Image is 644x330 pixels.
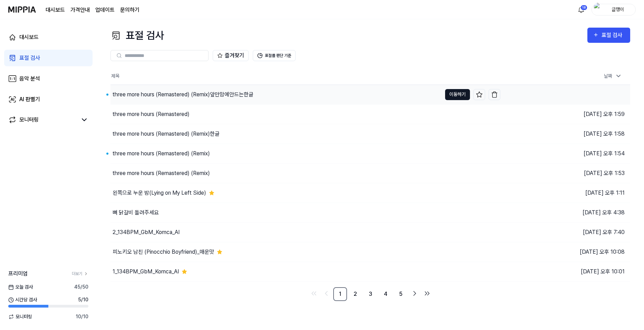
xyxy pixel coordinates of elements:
[491,91,498,98] img: delete
[409,288,420,299] a: Go to next page
[4,50,93,66] a: 표절 검사
[8,296,37,303] span: 시간당 검사
[500,85,630,104] td: [DATE] 오후 2:10
[576,4,587,15] button: 알림18
[19,116,39,124] div: 모니터링
[78,296,88,303] span: 5 / 10
[113,189,206,197] div: 왼쪽으로 누운 밤(Lying on My Left Side)
[333,287,347,301] a: 1
[213,50,249,61] button: 즐겨찾기
[8,270,28,278] span: 프리미엄
[253,50,296,61] button: 표절률 판단 기준
[113,110,190,118] div: three more hours (Remastered)
[19,33,39,41] div: 대시보드
[500,124,630,144] td: [DATE] 오후 1:58
[4,29,93,46] a: 대시보드
[8,116,77,124] a: 모니터링
[113,248,214,256] div: 피노키오 남친 (Pinocchio Boyfriend)_매운맛
[602,31,625,40] div: 표절 검사
[308,288,319,299] a: Go to first page
[110,28,164,43] div: 표절 검사
[321,288,332,299] a: Go to previous page
[422,288,433,299] a: Go to last page
[46,6,65,14] a: 대시보드
[500,262,630,281] td: [DATE] 오후 10:01
[113,149,210,158] div: three more hours (Remastered) (Remix)
[19,54,40,62] div: 표절 검사
[8,283,33,291] span: 오늘 검사
[500,203,630,222] td: [DATE] 오후 4:38
[110,68,500,85] th: 제목
[4,91,93,108] a: AI 판별기
[594,3,602,17] img: profile
[113,169,210,177] div: three more hours (Remastered) (Remix)
[4,70,93,87] a: 음악 분석
[19,75,40,83] div: 음악 분석
[113,90,253,99] div: three more hours (Remastered) (Remix)앞만맘에안드는한글
[500,144,630,163] td: [DATE] 오후 1:54
[445,89,470,100] button: 이동하기
[580,5,587,10] div: 18
[113,130,220,138] div: three more hours (Remastered) (Remix)한글
[394,287,408,301] a: 5
[72,271,88,277] a: 더보기
[592,4,636,16] button: profile글쟁이
[113,228,180,236] div: 2_134BPM_GbM_Komca_AI
[120,6,140,14] a: 문의하기
[500,242,630,262] td: [DATE] 오후 10:08
[604,6,631,13] div: 글쟁이
[500,163,630,183] td: [DATE] 오후 1:53
[500,183,630,203] td: [DATE] 오후 1:11
[500,104,630,124] td: [DATE] 오후 1:59
[348,287,362,301] a: 2
[76,313,88,320] span: 10 / 10
[364,287,377,301] a: 3
[601,70,625,82] div: 날짜
[95,6,115,14] a: 업데이트
[379,287,393,301] a: 4
[74,283,88,291] span: 45 / 50
[577,6,585,14] img: 알림
[8,313,32,320] span: 모니터링
[70,6,90,14] button: 가격안내
[19,95,40,104] div: AI 판별기
[500,222,630,242] td: [DATE] 오후 7:40
[110,287,630,301] nav: pagination
[587,28,630,43] button: 표절 검사
[113,208,159,217] div: 뼈 닭갈비 돌려주세요
[113,268,179,276] div: 1_134BPM_GbM_Komca_AI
